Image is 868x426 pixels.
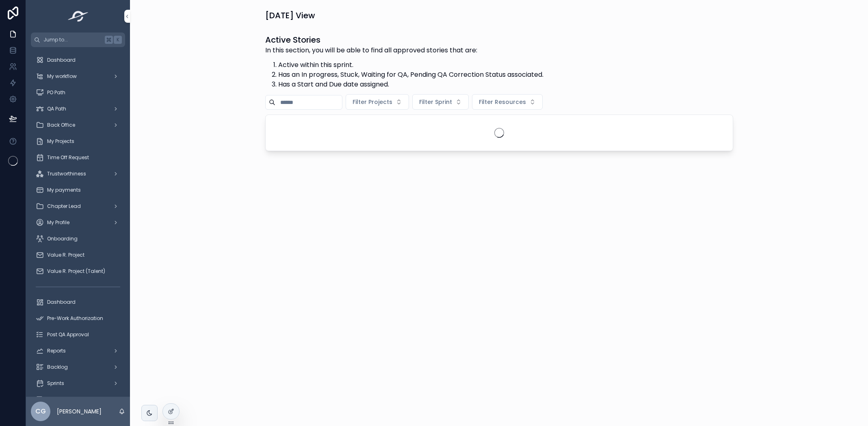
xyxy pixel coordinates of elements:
li: Active within this sprint. [278,60,543,70]
span: Filter Resources [479,98,526,106]
span: Value R. Project (Talent) [47,268,105,275]
a: Reports [31,344,125,358]
p: In this section, you will be able to find all approved stories that are: [265,45,543,55]
a: Value R. Project [31,248,125,262]
span: Pre-Work Authorization [47,315,103,322]
span: Backlog [47,364,68,370]
a: QA [31,392,125,407]
span: Chapter Lead [47,203,81,210]
span: Jump to... [43,37,102,43]
a: Sprints [31,376,125,391]
span: Value R. Project [47,252,84,258]
a: Trustworthiness [31,167,125,181]
div: scrollable content [26,47,130,397]
span: Dashboard [47,299,76,305]
img: App logo [65,10,91,23]
li: Has an In progress, Stuck, Waiting for QA, Pending QA Correction Status associated. [278,70,543,80]
button: Jump to...K [31,32,125,47]
span: Back Office [47,122,75,128]
h1: Active Stories [265,34,543,45]
span: PO Path [47,89,65,96]
a: Value R. Project (Talent) [31,264,125,279]
span: My Profile [47,219,69,226]
span: Cg [35,407,46,416]
a: Back Office [31,118,125,132]
p: [PERSON_NAME] [57,407,102,415]
a: Chapter Lead [31,199,125,214]
a: My workflow [31,69,125,84]
a: Pre-Work Authorization [31,311,125,326]
span: QA [47,396,54,403]
a: Post QA Approval [31,327,125,342]
span: Dashboard [47,57,76,63]
li: Has a Start and Due date assigned. [278,80,543,89]
button: Select Button [346,94,409,110]
a: QA Path [31,102,125,116]
span: Post QA Approval [47,331,89,338]
span: My workflow [47,73,77,80]
a: My Projects [31,134,125,149]
span: Sprints [47,380,64,387]
a: PO Path [31,85,125,100]
span: My payments [47,187,81,193]
span: Filter Projects [353,98,392,106]
span: Time Off Request [47,154,89,161]
span: My Projects [47,138,74,145]
span: Filter Sprint [419,98,452,106]
span: QA Path [47,106,66,112]
h1: [DATE] View [265,10,315,21]
a: Onboarding [31,231,125,246]
a: Backlog [31,360,125,374]
a: Dashboard [31,295,125,309]
a: Dashboard [31,53,125,67]
span: K [115,37,121,43]
span: Trustworthiness [47,171,86,177]
a: My payments [31,183,125,197]
button: Select Button [472,94,543,110]
a: My Profile [31,215,125,230]
span: Onboarding [47,236,78,242]
span: Reports [47,348,66,354]
button: Select Button [412,94,469,110]
a: Time Off Request [31,150,125,165]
